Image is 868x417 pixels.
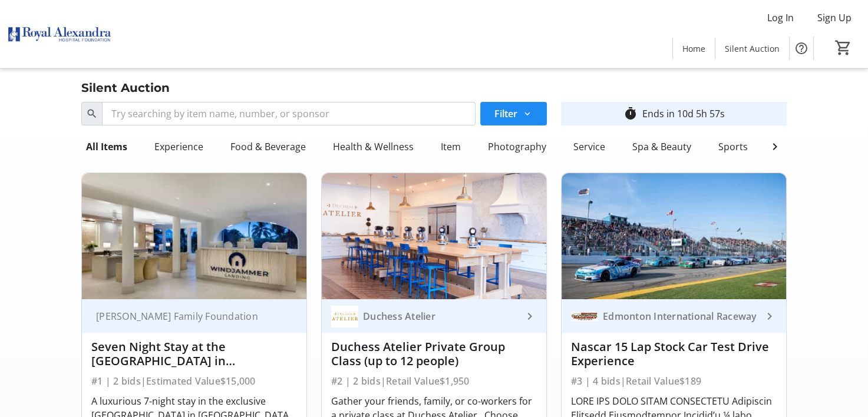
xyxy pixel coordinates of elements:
[725,42,780,55] span: Silent Auction
[483,135,551,158] div: Photography
[91,310,283,322] div: [PERSON_NAME] Family Foundation
[628,135,696,158] div: Spa & Beauty
[715,38,789,59] a: Silent Auction
[322,299,546,333] a: Duchess AtelierDuchess Atelier
[331,373,537,389] div: #2 | 2 bids | Retail Value $1,950
[598,310,763,322] div: Edmonton International Raceway
[102,102,476,125] input: Try searching by item name, number, or sponsor
[808,8,861,27] button: Sign Up
[331,340,537,368] div: Duchess Atelier Private Group Class (up to 12 people)
[7,5,112,64] img: Royal Alexandra Hospital Foundation's Logo
[623,107,637,121] mat-icon: timer_outline
[790,37,813,60] button: Help
[817,11,852,25] span: Sign Up
[562,173,786,299] img: Nascar 15 Lap Stock Car Test Drive Experience
[767,11,794,25] span: Log In
[571,303,598,330] img: Edmonton International Raceway
[150,135,208,158] div: Experience
[436,135,466,158] div: Item
[758,8,803,27] button: Log In
[571,340,777,368] div: Nascar 15 Lap Stock Car Test Drive Experience
[74,78,177,97] div: Silent Auction
[480,102,547,125] button: Filter
[494,107,517,121] span: Filter
[714,135,753,158] div: Sports
[763,309,777,323] mat-icon: keyboard_arrow_right
[81,135,132,158] div: All Items
[91,340,297,368] div: Seven Night Stay at the [GEOGRAPHIC_DATA] in [GEOGRAPHIC_DATA][PERSON_NAME] + $5K Travel Voucher
[226,135,311,158] div: Food & Beverage
[358,310,523,322] div: Duchess Atelier
[523,309,537,323] mat-icon: keyboard_arrow_right
[569,135,610,158] div: Service
[642,107,724,121] div: Ends in 10d 5h 57s
[322,173,546,299] img: Duchess Atelier Private Group Class (up to 12 people)
[682,42,705,55] span: Home
[833,37,854,58] button: Cart
[82,173,306,299] img: Seven Night Stay at the Windjammer Landing Resort in St. Lucia + $5K Travel Voucher
[562,299,786,333] a: Edmonton International RacewayEdmonton International Raceway
[571,373,777,389] div: #3 | 4 bids | Retail Value $189
[91,373,297,389] div: #1 | 2 bids | Estimated Value $15,000
[331,303,358,330] img: Duchess Atelier
[328,135,418,158] div: Health & Wellness
[673,38,715,59] a: Home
